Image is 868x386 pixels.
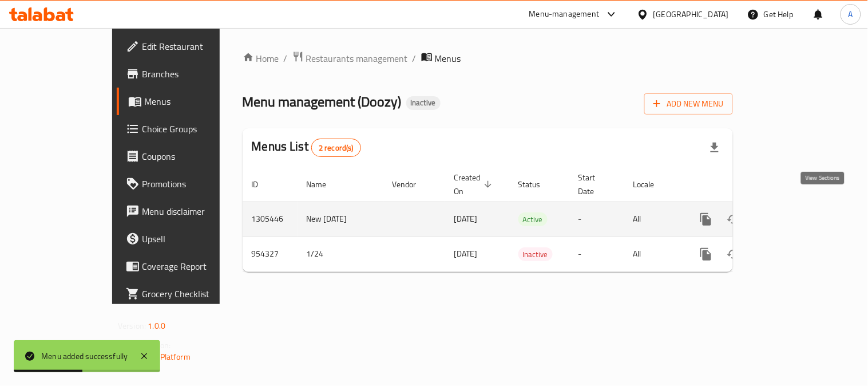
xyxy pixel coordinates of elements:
span: Active [518,213,548,226]
span: Start Date [578,171,611,198]
li: / [413,52,417,65]
span: A [849,8,853,21]
span: Grocery Checklist [142,287,248,301]
td: 1305446 [243,202,298,237]
th: Actions [683,167,811,202]
a: Branches [117,60,257,88]
td: 954327 [243,237,298,271]
span: Menu disclaimer [142,204,248,218]
div: Inactive [406,96,441,110]
span: Status [518,178,556,191]
a: Menu disclaimer [117,198,257,225]
span: Menus [435,52,461,65]
span: Created On [454,171,496,198]
td: - [569,202,624,237]
div: Total records count [311,139,361,157]
button: Add New Menu [644,93,733,115]
span: Choice Groups [142,122,248,136]
li: / [284,52,288,65]
span: Branches [142,67,248,81]
span: Locale [633,178,669,191]
span: Inactive [406,98,441,108]
span: Coverage Report [142,259,248,273]
div: Menu-management [529,7,600,21]
span: Get support on: [118,338,171,353]
table: enhanced table [243,167,811,272]
button: more [692,241,720,268]
span: Restaurants management [306,52,408,65]
div: [GEOGRAPHIC_DATA] [653,8,729,21]
span: [DATE] [454,211,478,226]
div: Active [518,212,548,226]
td: - [569,237,624,271]
a: Promotions [117,170,257,198]
span: Menu management ( Doozy ) [243,89,402,115]
button: Change Status [720,206,747,233]
a: Restaurants management [292,51,408,66]
span: [DATE] [454,246,478,261]
td: All [624,202,683,237]
span: Upsell [142,232,248,246]
button: more [692,206,720,233]
a: Edit Restaurant [117,33,257,60]
h2: Menus List [252,138,361,157]
a: Choice Groups [117,115,257,143]
nav: breadcrumb [243,51,733,66]
td: New [DATE] [298,202,383,237]
span: Coupons [142,149,248,163]
span: 2 record(s) [312,143,360,153]
span: Menus [144,94,248,108]
div: Menu added successfully [41,350,128,363]
a: Coverage Report [117,253,257,280]
td: 1/24 [298,237,383,271]
span: Promotions [142,177,248,191]
a: Grocery Checklist [117,280,257,308]
a: Home [243,52,279,65]
button: Change Status [720,241,747,268]
td: All [624,237,683,271]
a: Menus [117,88,257,115]
span: ID [252,178,274,191]
span: 1.0.0 [148,318,165,333]
span: Inactive [518,248,553,261]
span: Version: [118,318,146,333]
span: Name [307,178,342,191]
a: Upsell [117,225,257,253]
span: Edit Restaurant [142,40,248,53]
a: Coupons [117,143,257,170]
span: Vendor [393,178,431,191]
span: Add New Menu [653,97,724,111]
div: Export file [701,134,728,162]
